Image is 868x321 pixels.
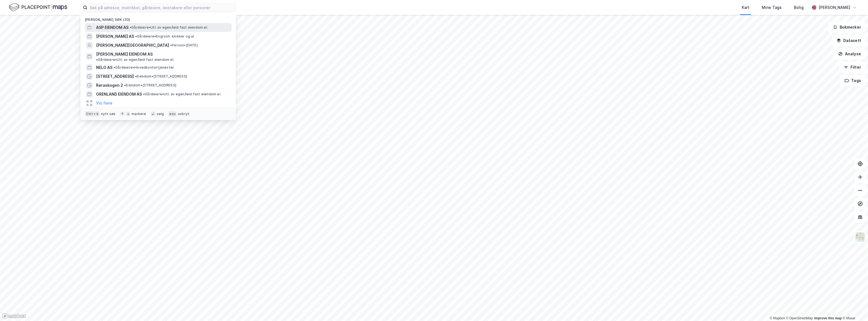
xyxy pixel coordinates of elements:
span: • [124,83,126,87]
span: • [114,65,115,69]
a: OpenStreetMap [786,316,813,320]
span: ASP EIENDOM AS [96,24,129,31]
span: Eiendom • [STREET_ADDRESS] [135,74,187,79]
span: • [170,43,172,47]
a: Mapbox homepage [2,313,26,319]
button: Vis flere [96,100,112,106]
button: Datasett [832,35,866,46]
span: Eiendom • [STREET_ADDRESS] [124,83,176,88]
div: Bolig [794,4,804,11]
div: esc [168,111,177,117]
div: [PERSON_NAME] [819,4,850,11]
iframe: Chat Widget [840,294,868,321]
a: Mapbox [770,316,785,320]
a: Improve this map [814,316,842,320]
button: Filter [839,62,866,73]
span: Gårdeiere • Utl. av egen/leid fast eiendom el. [130,25,208,30]
span: [PERSON_NAME] EIENDOM AS [96,51,153,58]
span: Gårdeiere • Hovedkontortjenester [114,65,174,70]
span: NELO AS [96,64,112,71]
span: [STREET_ADDRESS] [96,73,134,80]
div: velg [157,112,164,116]
div: avbryt [178,112,189,116]
button: Analyse [834,48,866,59]
span: • [135,74,137,78]
img: logo.f888ab2527a4732fd821a326f86c7f29.svg [9,3,67,12]
span: Gårdeiere • Engrosh. klokker og ur [135,34,195,39]
div: nytt søk [101,112,116,116]
span: • [96,58,98,62]
span: Gårdeiere • Utl. av egen/leid fast eiendom el. [96,58,174,62]
button: Bokmerker [828,22,866,33]
input: Søk på adresse, matrikkel, gårdeiere, leietakere eller personer [87,3,236,12]
span: GRENLAND EIENDOM AS [96,91,142,98]
span: Person • [DATE] [170,43,198,48]
span: Gårdeiere • Utl. av egen/leid fast eiendom el. [143,92,221,96]
div: Mine Tags [762,4,782,11]
div: Kart [742,4,749,11]
span: • [135,34,137,38]
span: [PERSON_NAME][GEOGRAPHIC_DATA] [96,42,169,49]
div: markere [132,112,146,116]
span: [PERSON_NAME] AS [96,33,134,40]
img: Z [855,232,866,242]
button: Tags [840,75,866,86]
span: Røraskogen 2 [96,82,123,89]
span: • [143,92,145,96]
div: Ctrl + k [85,111,100,117]
div: [PERSON_NAME] søk (33) [80,13,236,23]
span: • [130,25,131,29]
